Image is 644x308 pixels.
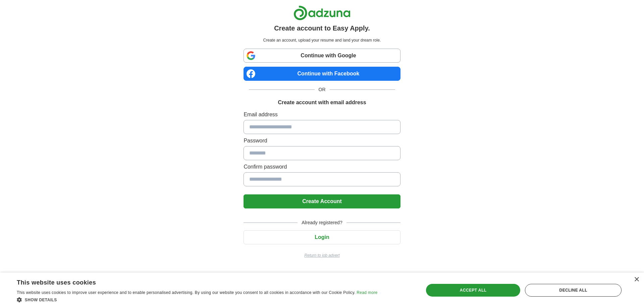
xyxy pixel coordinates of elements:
a: Read more, opens a new window [357,290,377,295]
label: Confirm password [244,163,400,171]
span: Already registered? [298,219,346,226]
p: Create an account, upload your resume and land your dream role. [245,37,399,43]
div: Close [634,277,639,282]
h1: Create account to Easy Apply. [274,23,370,33]
label: Email address [244,111,400,119]
label: Password [244,137,400,145]
img: Adzuna logo [293,5,351,20]
h1: Create account with email address [278,99,366,107]
a: Return to job advert [244,252,400,258]
div: Decline all [525,284,622,297]
div: This website uses cookies [17,276,361,287]
button: Login [244,230,400,244]
span: Show details [25,298,57,302]
button: Create Account [244,194,400,208]
span: This website uses cookies to improve user experience and to enable personalised advertising. By u... [17,290,356,295]
a: Login [244,234,400,240]
div: Accept all [426,284,521,297]
div: Show details [17,296,377,303]
a: Continue with Google [244,49,400,63]
span: OR [315,86,330,93]
a: Continue with Facebook [244,67,400,81]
